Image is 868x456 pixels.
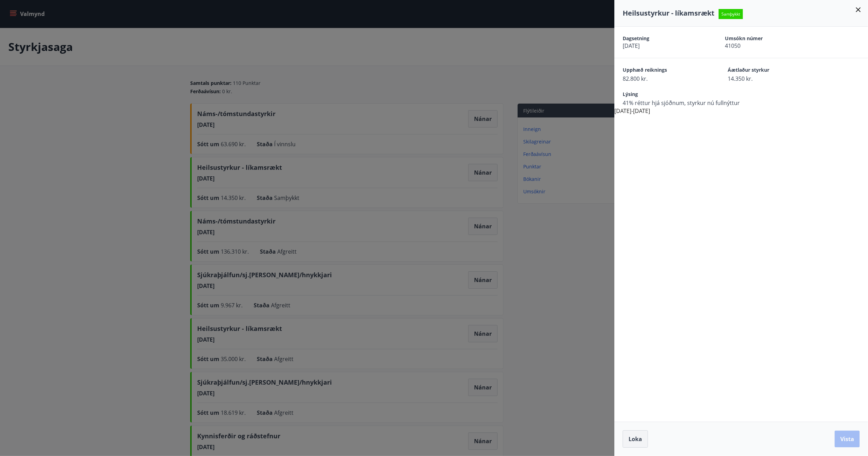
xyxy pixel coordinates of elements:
span: Heilsustyrkur - líkamsrækt [623,8,714,18]
span: 14.350 kr. [728,75,809,82]
span: Áætlaður styrkur [728,67,809,75]
span: Dagsetning [623,35,701,42]
span: 82.800 kr. [623,75,704,82]
button: Loka [623,430,648,448]
span: Umsókn númer [725,35,804,42]
span: [DATE] [623,42,701,50]
span: 41050 [725,42,804,50]
span: Samþykkt [719,9,743,19]
div: [DATE]-[DATE] [614,27,868,115]
span: 41% réttur hjá sjóðnum, styrkur nú fullnýttur [623,99,740,107]
span: Lýsing [623,91,740,99]
span: Loka [629,435,642,443]
span: Upphæð reiknings [623,67,704,75]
